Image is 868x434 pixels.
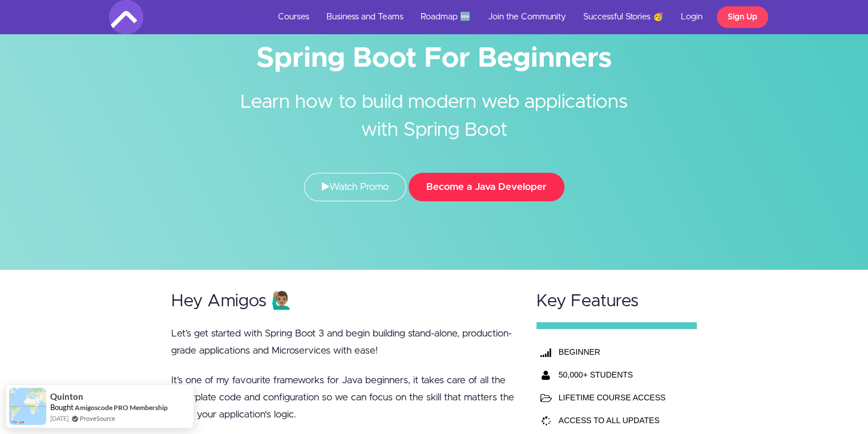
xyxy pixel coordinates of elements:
h2: Hey Amigos 🙋🏽‍♂️ [171,292,515,311]
img: provesource social proof notification image [9,388,46,425]
a: Watch Promo [304,173,406,201]
span: [DATE] [50,413,68,423]
th: BEGINNER [556,340,684,363]
a: Sign Up [717,6,768,28]
h1: Spring Boot For Beginners [109,46,760,71]
button: Become a Java Developer [409,173,564,201]
h2: Key Features [536,292,697,311]
a: Amigoscode PRO Membership [75,403,168,412]
h2: Learn how to build modern web applications with Spring Boot [220,71,648,144]
a: ProveSource [80,413,115,423]
td: LIFETIME COURSE ACCESS [556,386,684,409]
span: Quinton [50,392,83,401]
p: It’s one of my favourite frameworks for Java beginners, it takes care of all the boilerplate code... [171,372,515,423]
th: 50,000+ STUDENTS [556,363,684,386]
span: Bought [50,403,74,412]
p: Let’s get started with Spring Boot 3 and begin building stand-alone, production-grade application... [171,325,515,359]
td: ACCESS TO ALL UPDATES [556,409,684,432]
